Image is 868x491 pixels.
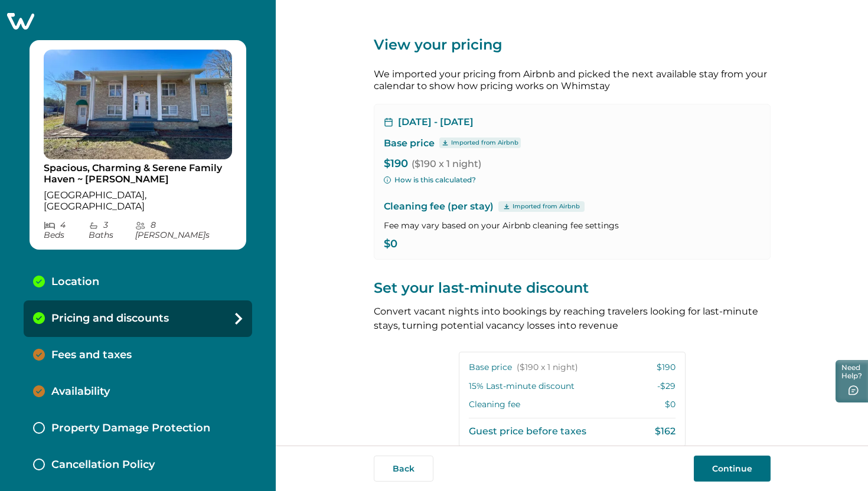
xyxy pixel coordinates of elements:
[657,362,676,374] p: $190
[517,362,578,374] span: ($190 x 1 night)
[44,50,232,159] img: propertyImage_Spacious, Charming & Serene Family Haven ~ Parkin
[374,456,433,482] button: Back
[374,305,771,333] p: Convert vacant nights into bookings by reaching travelers looking for last-minute stays, turning ...
[665,399,676,411] p: $0
[89,220,135,240] p: 3 Bath s
[451,138,518,148] p: Imported from Airbnb
[44,162,232,185] p: Spacious, Charming & Serene Family Haven ~ [PERSON_NAME]
[384,158,761,170] p: $190
[384,138,435,149] p: Base price
[694,456,771,482] button: Continue
[51,459,155,472] p: Cancellation Policy
[469,362,578,374] p: Base price
[374,35,771,54] p: View your pricing
[51,422,210,435] p: Property Damage Protection
[44,189,232,212] p: [GEOGRAPHIC_DATA], [GEOGRAPHIC_DATA]
[44,220,89,240] p: 4 Bed s
[135,220,232,240] p: 8 [PERSON_NAME] s
[412,158,481,169] span: ($190 x 1 night)
[657,381,676,392] p: -$29
[51,312,169,325] p: Pricing and discounts
[398,116,474,128] p: [DATE] - [DATE]
[384,220,761,231] p: Fee may vary based on your Airbnb cleaning fee settings
[469,381,575,392] p: 15 % Last-minute discount
[374,68,771,92] p: We imported your pricing from Airbnb and picked the next available stay from your calendar to sho...
[51,276,99,289] p: Location
[655,425,676,437] p: $162
[469,399,520,411] p: Cleaning fee
[51,349,132,362] p: Fees and taxes
[469,425,586,437] p: Guest price before taxes
[51,385,110,398] p: Availability
[384,199,761,214] p: Cleaning fee (per stay)
[384,238,761,250] p: $0
[513,202,580,211] p: Imported from Airbnb
[384,175,476,185] button: How is this calculated?
[374,279,771,297] p: Set your last-minute discount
